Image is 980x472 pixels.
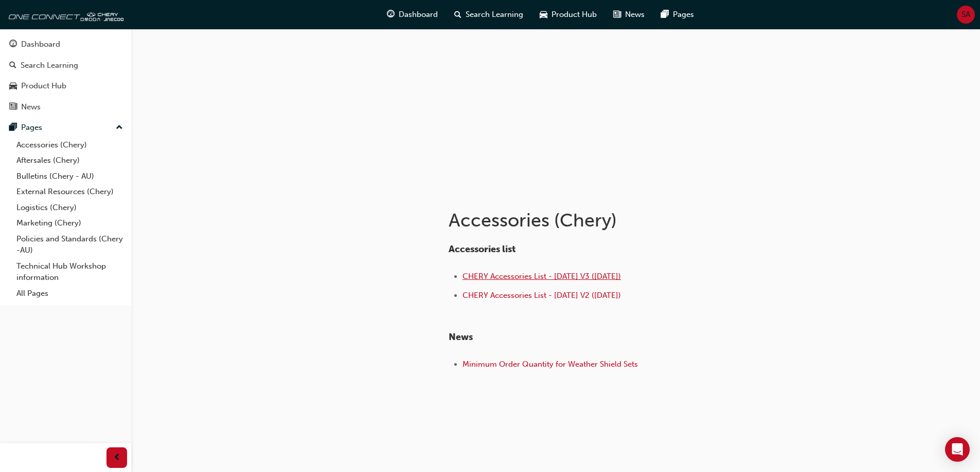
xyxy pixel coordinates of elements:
[613,8,621,21] span: news-icon
[21,101,41,113] div: News
[12,231,127,258] a: Policies and Standards (Chery -AU)
[661,8,669,21] span: pages-icon
[551,9,597,21] span: Product Hub
[12,215,127,231] a: Marketing (Chery)
[653,4,702,25] a: pages-iconPages
[957,6,975,24] button: SA
[113,451,121,464] span: prev-icon
[21,122,42,134] div: Pages
[462,272,621,281] a: CHERY Accessories List - [DATE] V3 ([DATE])
[21,60,78,71] div: Search Learning
[945,437,970,462] div: Open Intercom Messenger
[531,4,605,25] a: car-iconProduct Hub
[12,258,127,286] a: Technical Hub Workshop information
[12,286,127,301] a: All Pages
[449,209,786,232] h1: Accessories (Chery)
[4,33,127,118] button: DashboardSearch LearningProduct HubNews
[399,9,438,21] span: Dashboard
[379,4,446,25] a: guage-iconDashboard
[449,243,515,255] span: Accessories list
[540,8,547,21] span: car-icon
[4,77,127,96] a: Product Hub
[9,82,17,91] span: car-icon
[673,9,694,21] span: Pages
[12,137,127,153] a: Accessories (Chery)
[21,80,66,92] div: Product Hub
[4,56,127,75] a: Search Learning
[5,4,123,25] img: oneconnect
[466,9,523,21] span: Search Learning
[4,118,127,137] button: Pages
[387,8,395,21] span: guage-icon
[116,121,123,135] span: up-icon
[9,123,17,133] span: pages-icon
[462,291,621,300] a: CHERY Accessories List - [DATE] V2 ([DATE])
[4,98,127,117] a: News
[9,40,17,49] span: guage-icon
[12,153,127,168] a: Aftersales (Chery)
[12,168,127,184] a: Bulletins (Chery - AU)
[462,360,638,369] a: Minimum Order Quantity for Weather Shield Sets
[449,331,473,343] span: News
[961,9,970,21] span: SA
[605,4,653,25] a: news-iconNews
[446,4,531,25] a: search-iconSearch Learning
[625,9,645,21] span: News
[9,61,16,70] span: search-icon
[9,103,17,112] span: news-icon
[21,39,60,50] div: Dashboard
[12,200,127,216] a: Logistics (Chery)
[4,35,127,54] a: Dashboard
[12,184,127,200] a: External Resources (Chery)
[454,8,461,21] span: search-icon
